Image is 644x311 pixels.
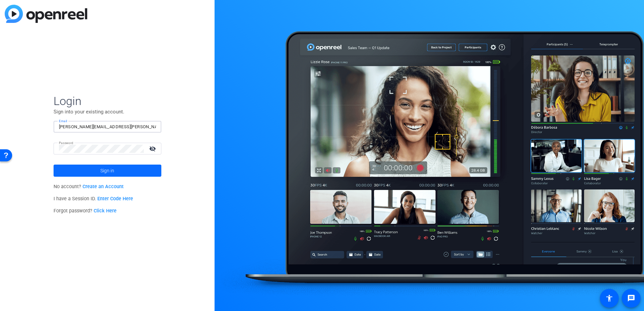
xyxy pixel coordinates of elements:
[94,208,117,214] a: Click Here
[145,144,161,153] mat-icon: visibility_off
[54,94,161,108] span: Login
[54,196,133,202] span: I have a Session ID.
[97,196,133,202] a: Enter Code Here
[5,5,87,23] img: blue-gradient.svg
[54,208,117,214] span: Forgot password?
[83,184,124,189] a: Create an Account
[54,108,161,115] p: Sign into your existing account.
[54,184,124,189] span: No account?
[627,294,635,302] mat-icon: message
[59,141,73,145] mat-label: Password
[100,162,114,179] span: Sign in
[59,119,67,123] mat-label: Email
[59,123,156,131] input: Enter Email Address
[54,165,161,177] button: Sign in
[605,294,613,302] mat-icon: accessibility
